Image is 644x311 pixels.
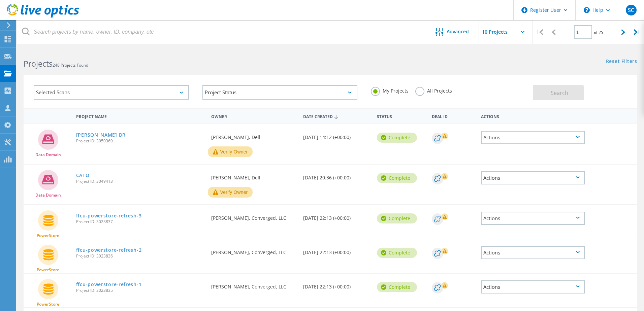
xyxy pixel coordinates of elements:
[208,165,300,187] div: [PERSON_NAME], Dell
[551,89,568,97] span: Search
[377,282,417,292] div: Complete
[34,85,189,100] div: Selected Scans
[606,59,637,65] a: Reset Filters
[76,254,204,258] span: Project ID: 3023836
[35,193,61,197] span: Data Domain
[300,124,374,146] div: [DATE] 14:12 (+00:00)
[300,110,374,123] div: Date Created
[428,110,478,122] div: Deal Id
[37,268,59,272] span: PowerStore
[533,85,584,100] button: Search
[208,187,253,198] button: Verify Owner
[628,7,634,13] span: SC
[300,274,374,296] div: [DATE] 22:13 (+00:00)
[415,87,452,93] label: All Projects
[76,220,204,224] span: Project ID: 3023837
[208,205,300,227] div: [PERSON_NAME], Converged, LLC
[371,87,409,93] label: My Projects
[37,234,59,238] span: PowerStore
[374,110,429,122] div: Status
[481,280,585,293] div: Actions
[76,288,204,292] span: Project ID: 3023835
[37,302,59,306] span: PowerStore
[630,20,644,44] div: |
[76,139,204,143] span: Project ID: 3050369
[377,213,417,223] div: Complete
[481,131,585,144] div: Actions
[208,146,253,157] button: Verify Owner
[594,30,603,35] span: of 25
[481,171,585,184] div: Actions
[300,165,374,187] div: [DATE] 20:36 (+00:00)
[481,212,585,225] div: Actions
[377,133,417,143] div: Complete
[76,173,90,178] a: CATO
[76,179,204,183] span: Project ID: 3049413
[208,274,300,296] div: [PERSON_NAME], Converged, LLC
[377,173,417,183] div: Complete
[533,20,547,44] div: |
[53,62,88,68] span: 248 Projects Found
[202,85,358,100] div: Project Status
[24,58,53,69] b: Projects
[17,20,425,44] input: Search projects by name, owner, ID, company, etc
[76,248,142,252] a: ffcu-powerstore-refresh-2
[481,246,585,259] div: Actions
[76,213,142,218] a: ffcu-powerstore-refresh-3
[377,248,417,258] div: Complete
[35,153,61,157] span: Data Domain
[208,124,300,146] div: [PERSON_NAME], Dell
[76,133,126,137] a: [PERSON_NAME] DR
[447,29,469,34] span: Advanced
[7,14,79,19] a: Live Optics Dashboard
[300,205,374,227] div: [DATE] 22:13 (+00:00)
[76,282,142,287] a: ffcu-powerstore-refresh-1
[478,110,588,122] div: Actions
[584,7,590,13] svg: \n
[208,110,300,122] div: Owner
[300,239,374,262] div: [DATE] 22:13 (+00:00)
[73,110,208,122] div: Project Name
[208,239,300,262] div: [PERSON_NAME], Converged, LLC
